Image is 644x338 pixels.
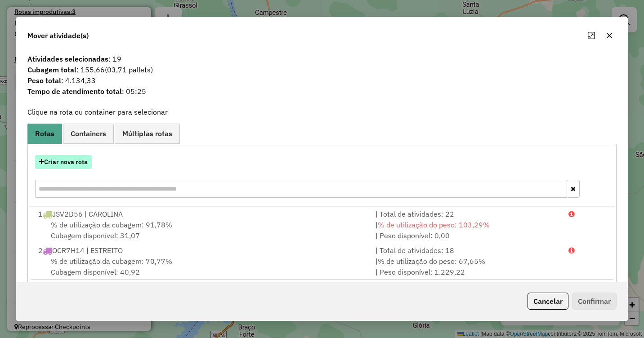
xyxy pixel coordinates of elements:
span: Mover atividade(s) [27,30,89,41]
div: | | Peso disponível: 0,00 [370,219,563,241]
div: | Total de atividades: 18 [370,245,563,256]
strong: Atividades selecionadas [27,54,108,63]
span: % de utilização da cubagem: 70,77% [51,257,172,266]
div: | Total de atividades: 22 [370,209,563,219]
strong: Cubagem total [27,65,76,74]
span: Rotas [35,130,54,137]
div: 1 JSV2D56 | CAROLINA [33,209,370,219]
button: Criar nova rota [35,155,92,169]
span: % de utilização do peso: 67,65% [378,257,485,266]
button: Maximize [584,28,599,43]
span: : 19 [22,53,622,64]
div: Cubagem disponível: 31,07 [33,219,370,241]
span: : 4.134,33 [22,75,622,86]
div: 2 OCR7H14 | ESTREITO [33,245,370,256]
div: | | Peso disponível: 1.229,22 [370,256,563,277]
strong: Tempo de atendimento total [27,87,122,96]
i: Porcentagens após mover as atividades: Cubagem: 181,96% Peso: 176,45% [568,247,575,254]
i: Porcentagens após mover as atividades: Cubagem: 132,96% Peso: 149,23% [568,210,575,218]
span: % de utilização da cubagem: 91,78% [51,220,172,229]
span: : 05:25 [22,86,622,97]
span: % de utilização do peso: 103,29% [378,220,490,229]
label: Clique na rota ou container para selecionar [27,107,168,117]
div: Cubagem disponível: 40,92 [33,256,370,277]
span: Containers [71,130,106,137]
span: : 155,66 [22,64,622,75]
span: Múltiplas rotas [122,130,172,137]
div: 4 SMQ3G32 | SAO JOAO DO PARAISO [33,281,370,292]
strong: Peso total [27,76,61,85]
div: | Total de atividades: 28 [370,281,563,292]
button: Cancelar [528,293,568,310]
span: (03,71 pallets) [105,65,153,74]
